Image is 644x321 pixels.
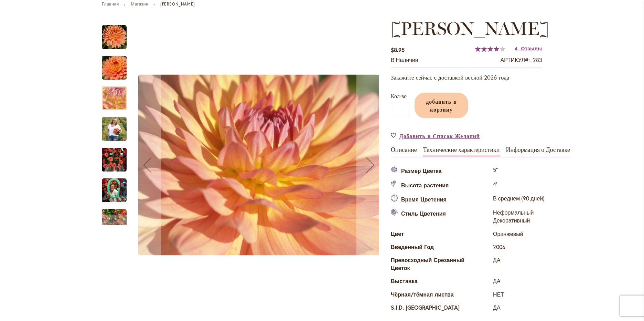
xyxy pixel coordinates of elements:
[391,147,417,157] a: Описание
[493,256,501,263] ya-tr-span: ДА
[102,143,127,176] img: Габриэль Мари
[391,56,418,64] div: Доступность
[133,18,161,312] button: Предыдущая страница
[391,291,454,298] ya-tr-span: Чёрная/тёмная листва
[102,49,133,80] div: Габриэль Мари
[133,18,416,312] div: Изображения продуктов
[493,291,504,298] ya-tr-span: НЕТ
[391,56,418,63] ya-tr-span: В наличии
[399,132,480,139] ya-tr-span: Добавить в Список Желаний
[493,230,523,237] ya-tr-span: Оранжевый
[521,45,542,52] ya-tr-span: Отзывы
[506,146,570,154] ya-tr-span: Информация о Доставке
[160,1,195,7] ya-tr-span: [PERSON_NAME]
[102,18,133,49] div: Габриэль Мари
[491,164,570,178] td: 5"
[356,18,384,312] button: Далее
[515,45,518,52] span: 4
[102,113,127,144] img: Габриэль Мари
[401,182,449,189] ya-tr-span: Высота растения
[391,277,418,284] ya-tr-span: Выставка
[391,18,549,39] ya-tr-span: [PERSON_NAME]
[491,178,570,193] td: 4'
[102,178,127,203] img: Габриэль Мари
[102,1,119,7] a: Главная
[391,230,404,237] ya-tr-span: Цвет
[401,210,446,217] ya-tr-span: Стиль Цветения
[391,147,542,315] div: Подробная Информация О продукте
[426,98,457,113] span: добавить в корзину
[500,56,525,63] ya-tr-span: АРТИКУЛ
[493,195,545,202] ya-tr-span: В среднем (90 дней)
[102,25,127,50] img: Габриэль Мари
[506,147,570,157] a: Информация о Доставке
[493,209,534,224] ya-tr-span: Неформальный Декоративный
[423,146,500,154] ya-tr-span: Технические характеристики
[133,18,384,312] div: Габриэль МариГабриэль МариГабриэль Мари
[391,256,464,271] ya-tr-span: Превосходный Срезанный Цветок
[102,172,133,202] div: Габриэль Мари
[475,46,505,52] div: 82%
[391,92,407,100] ya-tr-span: Кол-во
[415,93,468,118] button: добавить в корзину
[391,243,434,250] ya-tr-span: Введенный Год
[102,80,133,110] div: Габриэль Мари
[102,141,133,172] div: Габриэль Мари
[401,196,447,203] ya-tr-span: Время Цветения
[391,146,417,154] ya-tr-span: Описание
[102,215,127,225] div: Далее
[133,18,384,312] div: Габриэль Мари
[491,241,570,254] td: 2006
[533,56,542,64] div: 283
[138,75,379,256] img: Габриэль Мари
[102,110,133,141] div: Габриэль Мари
[401,167,441,174] ya-tr-span: Размер Цветка
[491,302,570,315] td: ДА
[102,202,133,233] div: Габриэль Мари
[131,1,149,7] a: Магазин
[89,51,139,84] img: Габриэль Мари
[391,132,480,140] a: Добавить в Список Желаний
[491,276,570,289] td: ДА
[423,147,500,157] a: Технические характеристики
[391,46,405,53] span: $8.95
[391,73,509,81] ya-tr-span: Закажите сейчас с доставкой весной 2026 года
[391,304,460,311] ya-tr-span: S.I.D. [GEOGRAPHIC_DATA]
[515,45,542,52] a: 4 Отзывы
